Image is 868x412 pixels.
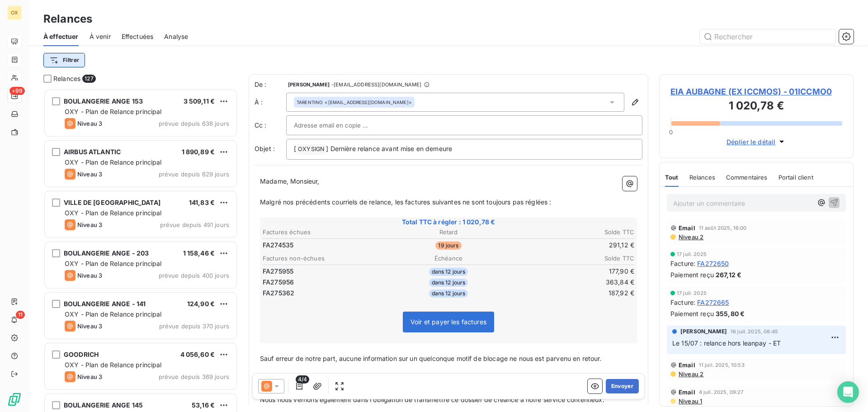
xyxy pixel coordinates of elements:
[435,242,461,250] span: 19 jours
[670,270,714,279] span: Paiement reçu
[65,260,162,267] span: OXY - Plan de Relance principal
[7,89,21,103] a: +99
[297,144,325,155] span: OXYSIGN
[511,266,635,276] td: 177,90 €
[16,311,25,319] span: 11
[262,254,386,263] th: Factures non-échues
[679,361,695,369] span: Email
[43,32,79,41] span: À effectuer
[699,362,745,368] span: 11 juil. 2025, 10:53
[665,174,679,181] span: Tout
[82,75,95,83] span: 127
[262,266,386,276] td: FA275955
[159,272,229,279] span: prévue depuis 400 jours
[77,221,102,228] span: Niveau 3
[64,199,160,206] span: VILLE DE [GEOGRAPHIC_DATA]
[160,221,229,228] span: prévue depuis 491 jours
[296,375,309,384] span: 4/4
[159,322,229,330] span: prévue depuis 370 jours
[262,227,386,237] th: Factures échues
[511,277,635,287] td: 363,84 €
[262,277,386,287] td: FA275956
[64,350,99,358] span: GOODRICH
[669,128,673,136] span: 0
[183,249,215,257] span: 1 158,46 €
[670,298,695,307] span: Facture :
[678,398,702,405] span: Niveau 1
[164,32,188,41] span: Analyse
[43,11,92,27] h3: Relances
[64,148,121,156] span: AIRBUS ATLANTIC
[77,373,102,380] span: Niveau 3
[77,322,102,330] span: Niveau 3
[387,227,510,237] th: Retard
[77,272,102,279] span: Niveau 3
[700,29,835,44] input: Rechercher
[64,300,146,308] span: BOULANGERIE ANGE - 141
[64,401,143,409] span: BOULANGERIE ANGE 145
[192,401,215,409] span: 53,16 €
[64,97,143,105] span: BOULANGERIE ANGE 153
[697,259,729,268] span: FA272650
[511,240,635,250] td: 291,12 €
[294,145,296,152] span: [
[724,137,789,147] button: Déplier le détail
[429,289,468,298] span: dans 12 jours
[65,209,162,217] span: OXY - Plan de Relance principal
[511,288,635,298] td: 187,92 €
[731,329,778,334] span: 16 juil. 2025, 08:45
[260,396,604,403] span: Nous nous verrions également dans l'obligation de transmettre ce dossier de créance à notre servi...
[689,174,715,181] span: Relances
[429,279,468,287] span: dans 12 jours
[77,120,102,127] span: Niveau 3
[187,300,215,308] span: 124,90 €
[53,74,80,83] span: Relances
[410,318,486,326] span: Voir et payer les factures
[255,98,286,107] label: À :
[77,170,102,178] span: Niveau 3
[670,85,842,98] span: EIA AUBAGNE (EX ICCMOS) - 01ICCMO0
[255,80,286,89] span: De :
[159,373,229,380] span: prévue depuis 369 jours
[182,148,215,156] span: 1 890,89 €
[263,241,293,250] span: FA274535
[64,249,149,257] span: BOULANGERIE ANGE - 203
[677,251,707,257] span: 17 juil. 2025
[184,97,215,105] span: 3 509,11 €
[837,381,859,403] div: Open Intercom Messenger
[778,174,813,181] span: Portail client
[680,327,727,336] span: [PERSON_NAME]
[90,32,111,41] span: À venir
[43,53,85,67] button: Filtrer
[726,137,776,147] span: Déplier le détail
[189,199,215,206] span: 141,83 €
[65,361,162,369] span: OXY - Plan de Relance principal
[122,32,154,41] span: Effectuées
[331,82,421,87] span: - [EMAIL_ADDRESS][DOMAIN_NAME]
[726,174,768,181] span: Commentaires
[511,254,635,263] th: Solde TTC
[65,158,162,166] span: OXY - Plan de Relance principal
[679,388,695,396] span: Email
[670,259,695,268] span: Facture :
[679,224,695,232] span: Email
[7,392,22,407] img: Logo LeanPay
[670,309,714,318] span: Paiement reçu
[159,120,229,127] span: prévue depuis 638 jours
[262,288,386,298] td: FA275362
[511,227,635,237] th: Solde TTC
[429,268,468,276] span: dans 12 jours
[255,121,286,130] label: Cc :
[260,355,602,362] span: Sauf erreur de notre part, aucune information sur un quelconque motif de blocage ne nous est parv...
[65,108,162,115] span: OXY - Plan de Relance principal
[326,145,452,152] span: ] Dernière relance avant mise en demeure
[678,233,703,241] span: Niveau 2
[255,145,275,152] span: Objet :
[297,99,323,105] span: TARENTINO
[288,82,330,87] span: [PERSON_NAME]
[297,99,412,105] div: <[EMAIL_ADDRESS][DOMAIN_NAME]>
[43,89,238,412] div: grid
[387,254,510,263] th: Échéance
[672,339,781,347] span: Le 15/07 : relance hors leanpay - ET
[697,298,729,307] span: FA272665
